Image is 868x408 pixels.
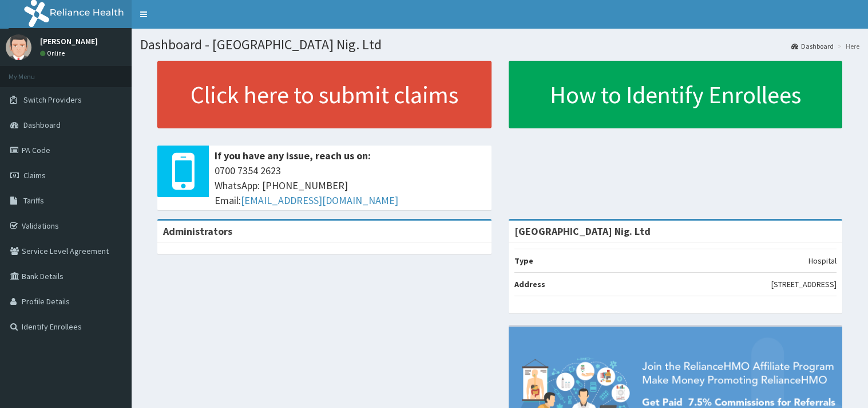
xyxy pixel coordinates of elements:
[23,95,82,105] span: Switch Providers
[791,41,834,51] a: Dashboard
[514,256,533,266] b: Type
[23,120,61,130] span: Dashboard
[215,163,486,207] span: 0700 7354 2623 WhatsApp: [PHONE_NUMBER] Email:
[23,170,46,181] span: Claims
[6,34,31,60] img: User Image
[40,37,98,45] p: [PERSON_NAME]
[509,61,843,128] a: How to Identify Enrollees
[215,149,371,162] b: If you have any issue, reach us on:
[241,194,398,207] a: [EMAIL_ADDRESS][DOMAIN_NAME]
[514,225,651,238] strong: [GEOGRAPHIC_DATA] Nig. Ltd
[140,37,859,52] h1: Dashboard - [GEOGRAPHIC_DATA] Nig. Ltd
[157,61,492,128] a: Click here to submit claims
[835,41,859,51] li: Here
[40,49,68,57] a: Online
[23,195,44,206] span: Tariffs
[808,255,837,266] p: Hospital
[514,279,545,289] b: Address
[771,278,837,290] p: [STREET_ADDRESS]
[163,225,232,238] b: Administrators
